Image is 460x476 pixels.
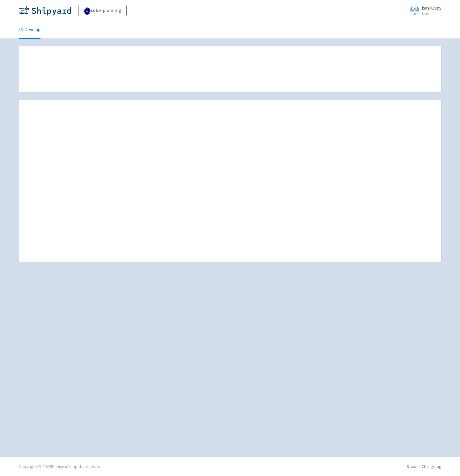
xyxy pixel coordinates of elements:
[422,5,441,11] span: isasiluispy
[407,464,416,469] a: Docs
[422,464,441,469] a: Changelog
[406,6,441,15] a: isasiluispy User
[78,5,127,16] a: cube-planning
[19,21,40,39] a: Develop
[19,463,103,470] div: Copyright © 2025 All rights reserved.
[19,6,71,15] img: Shipyard logo
[422,11,441,15] small: User
[51,464,67,469] a: Shipyard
